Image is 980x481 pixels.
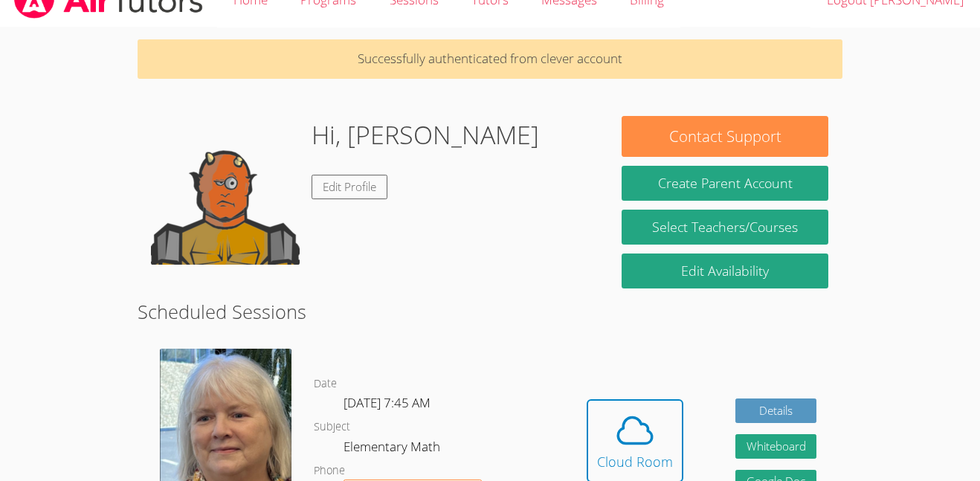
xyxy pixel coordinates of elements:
[344,394,431,411] span: [DATE] 7:45 AM
[151,116,300,265] img: default.png
[597,451,673,472] div: Cloud Room
[735,398,817,423] a: Details
[622,116,828,157] button: Contact Support
[622,166,828,201] button: Create Parent Account
[314,462,345,480] dt: Phone
[138,297,843,326] h2: Scheduled Sessions
[314,375,337,393] dt: Date
[344,436,443,462] dd: Elementary Math
[312,175,387,199] a: Edit Profile
[622,254,828,288] a: Edit Availability
[622,210,828,245] a: Select Teachers/Courses
[314,418,350,436] dt: Subject
[735,434,817,459] button: Whiteboard
[312,116,539,154] h1: Hi, [PERSON_NAME]
[138,39,843,79] p: Successfully authenticated from clever account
